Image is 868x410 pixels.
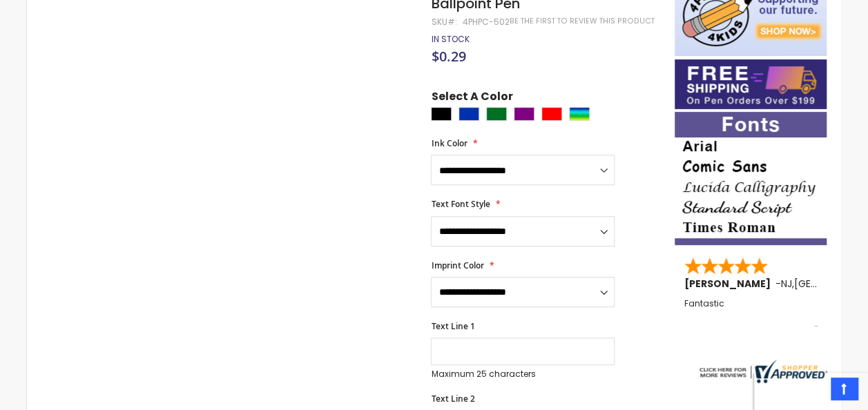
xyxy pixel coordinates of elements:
div: Purple [514,107,534,121]
div: 4PHPC-502 [462,17,509,28]
div: Blue [459,107,479,121]
span: $0.29 [431,47,465,66]
div: Fantastic [684,299,818,329]
div: Red [541,107,562,121]
img: font-personalization-examples [675,112,827,245]
img: 4pens.com widget logo [696,360,827,383]
div: Availability [431,34,469,45]
a: 4pens.com certificate URL [696,374,827,386]
span: NJ [781,277,792,291]
div: Green [486,107,507,121]
iframe: Google Customer Reviews [754,373,868,410]
span: Imprint Color [431,260,483,271]
span: In stock [431,33,469,45]
span: Ink Color [431,137,467,149]
span: Text Line 1 [431,320,474,332]
div: Black [431,107,452,121]
a: Be the first to review this product [509,16,654,26]
div: Assorted [569,107,590,121]
strong: SKU [431,16,456,28]
img: Free shipping on orders over $199 [675,59,827,109]
span: Text Font Style [431,198,490,210]
span: Text Line 2 [431,393,474,404]
p: Maximum 25 characters [431,369,615,380]
span: [PERSON_NAME] [684,277,775,291]
span: Select A Color [431,89,512,108]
